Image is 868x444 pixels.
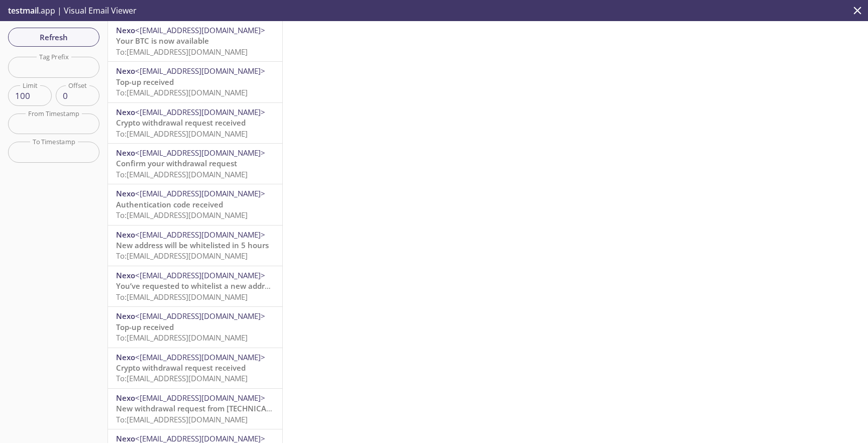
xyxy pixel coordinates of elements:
[116,433,135,443] span: Nexo
[116,251,248,261] span: To: [EMAIL_ADDRESS][DOMAIN_NAME]
[116,47,248,57] span: To: [EMAIL_ADDRESS][DOMAIN_NAME]
[116,107,135,117] span: Nexo
[116,332,248,343] span: To: [EMAIL_ADDRESS][DOMAIN_NAME]
[116,77,174,87] span: Top-up received
[116,87,248,97] span: To: [EMAIL_ADDRESS][DOMAIN_NAME]
[116,292,248,302] span: To: [EMAIL_ADDRESS][DOMAIN_NAME]
[116,66,135,76] span: Nexo
[108,226,282,266] div: Nexo<[EMAIL_ADDRESS][DOMAIN_NAME]>New address will be whitelisted in 5 hoursTo:[EMAIL_ADDRESS][DO...
[135,393,265,403] span: <[EMAIL_ADDRESS][DOMAIN_NAME]>
[116,230,135,240] span: Nexo
[116,148,135,158] span: Nexo
[135,107,265,117] span: <[EMAIL_ADDRESS][DOMAIN_NAME]>
[116,199,223,209] span: Authentication code received
[135,433,265,443] span: <[EMAIL_ADDRESS][DOMAIN_NAME]>
[135,270,265,280] span: <[EMAIL_ADDRESS][DOMAIN_NAME]>
[116,36,209,46] span: Your BTC is now available
[135,25,265,35] span: <[EMAIL_ADDRESS][DOMAIN_NAME]>
[116,403,367,413] span: New withdrawal request from [TECHNICAL_ID] - [DATE] 07:10:25 (CET)
[135,230,265,240] span: <[EMAIL_ADDRESS][DOMAIN_NAME]>
[116,352,135,362] span: Nexo
[116,281,276,291] span: You’ve requested to whitelist a new address
[116,158,237,168] span: Confirm your withdrawal request
[108,103,282,143] div: Nexo<[EMAIL_ADDRESS][DOMAIN_NAME]>Crypto withdrawal request receivedTo:[EMAIL_ADDRESS][DOMAIN_NAME]
[116,129,248,139] span: To: [EMAIL_ADDRESS][DOMAIN_NAME]
[135,66,265,76] span: <[EMAIL_ADDRESS][DOMAIN_NAME]>
[108,21,282,61] div: Nexo<[EMAIL_ADDRESS][DOMAIN_NAME]>Your BTC is now availableTo:[EMAIL_ADDRESS][DOMAIN_NAME]
[116,363,246,373] span: Crypto withdrawal request received
[108,144,282,184] div: Nexo<[EMAIL_ADDRESS][DOMAIN_NAME]>Confirm your withdrawal requestTo:[EMAIL_ADDRESS][DOMAIN_NAME]
[108,307,282,347] div: Nexo<[EMAIL_ADDRESS][DOMAIN_NAME]>Top-up receivedTo:[EMAIL_ADDRESS][DOMAIN_NAME]
[116,169,248,179] span: To: [EMAIL_ADDRESS][DOMAIN_NAME]
[8,5,39,16] span: testmail
[116,118,246,128] span: Crypto withdrawal request received
[116,270,135,280] span: Nexo
[116,210,248,220] span: To: [EMAIL_ADDRESS][DOMAIN_NAME]
[116,311,135,321] span: Nexo
[135,311,265,321] span: <[EMAIL_ADDRESS][DOMAIN_NAME]>
[16,31,91,44] span: Refresh
[116,25,135,35] span: Nexo
[116,322,174,332] span: Top-up received
[108,266,282,306] div: Nexo<[EMAIL_ADDRESS][DOMAIN_NAME]>You’ve requested to whitelist a new addressTo:[EMAIL_ADDRESS][D...
[135,148,265,158] span: <[EMAIL_ADDRESS][DOMAIN_NAME]>
[108,184,282,225] div: Nexo<[EMAIL_ADDRESS][DOMAIN_NAME]>Authentication code receivedTo:[EMAIL_ADDRESS][DOMAIN_NAME]
[116,393,135,403] span: Nexo
[135,352,265,362] span: <[EMAIL_ADDRESS][DOMAIN_NAME]>
[116,373,248,383] span: To: [EMAIL_ADDRESS][DOMAIN_NAME]
[135,188,265,198] span: <[EMAIL_ADDRESS][DOMAIN_NAME]>
[116,188,135,198] span: Nexo
[108,389,282,429] div: Nexo<[EMAIL_ADDRESS][DOMAIN_NAME]>New withdrawal request from [TECHNICAL_ID] - [DATE] 07:10:25 (C...
[8,28,99,47] button: Refresh
[108,348,282,388] div: Nexo<[EMAIL_ADDRESS][DOMAIN_NAME]>Crypto withdrawal request receivedTo:[EMAIL_ADDRESS][DOMAIN_NAME]
[108,62,282,102] div: Nexo<[EMAIL_ADDRESS][DOMAIN_NAME]>Top-up receivedTo:[EMAIL_ADDRESS][DOMAIN_NAME]
[116,240,269,250] span: New address will be whitelisted in 5 hours
[116,414,248,424] span: To: [EMAIL_ADDRESS][DOMAIN_NAME]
